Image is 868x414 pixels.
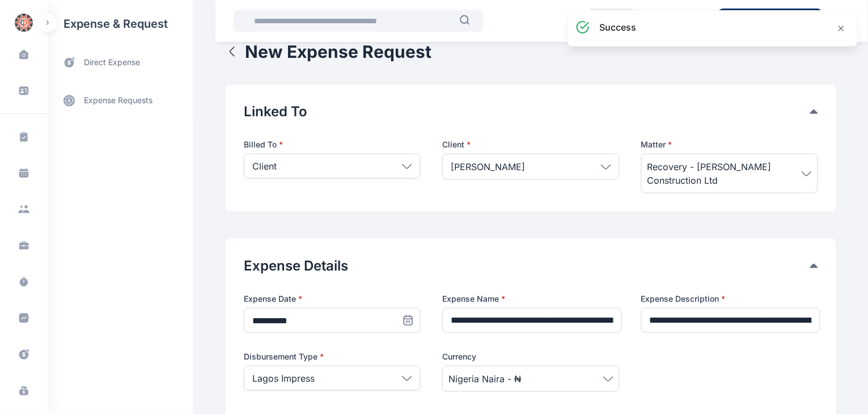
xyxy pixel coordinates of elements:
[600,20,637,34] h3: success
[252,371,315,385] p: Lagos Impress
[245,41,431,62] h1: New Expense Request
[244,257,818,275] div: Expense Details
[48,48,193,78] a: direct expense
[84,57,140,69] span: direct expense
[244,351,421,362] label: Disbursement Type
[442,293,619,305] label: Expense Name
[442,351,476,362] span: Currency
[244,139,421,150] label: Billed To
[451,160,525,174] span: [PERSON_NAME]
[48,87,193,114] a: expense requests
[244,103,810,121] button: Linked To
[252,159,277,173] p: Client
[244,103,818,121] div: Linked To
[448,372,521,386] span: Nigeria Naira - ₦
[244,293,421,305] label: Expense Date
[641,139,672,150] span: Matter
[244,257,810,275] button: Expense Details
[647,160,802,187] span: Recovery - [PERSON_NAME] Construction Ltd
[442,139,619,150] p: Client
[641,293,818,305] label: Expense Description
[48,78,193,114] div: expense requests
